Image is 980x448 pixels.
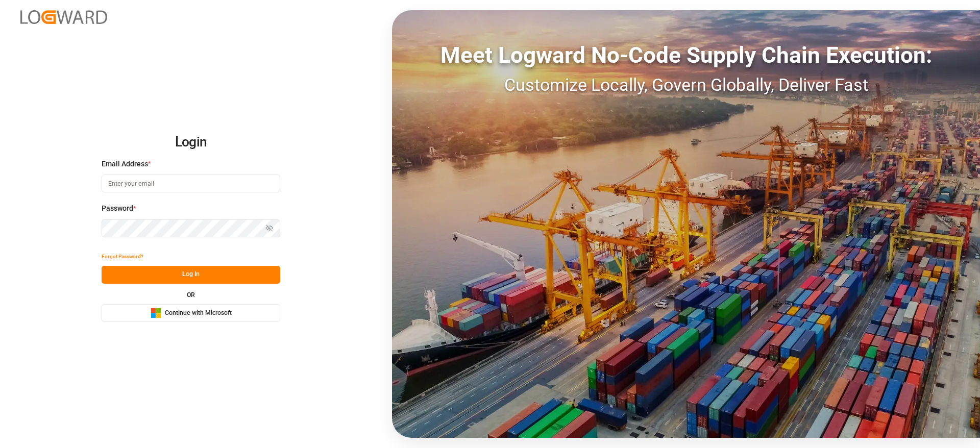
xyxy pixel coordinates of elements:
[187,292,195,298] small: OR
[392,38,980,72] div: Meet Logward No-Code Supply Chain Execution:
[102,203,133,214] span: Password
[102,248,143,266] button: Forgot Password?
[165,309,232,318] span: Continue with Microsoft
[20,10,107,24] img: Logward_new_orange.png
[102,159,148,169] span: Email Address
[392,72,980,98] div: Customize Locally, Govern Globally, Deliver Fast
[102,304,280,322] button: Continue with Microsoft
[102,175,280,192] input: Enter your email
[102,266,280,284] button: Log In
[102,126,280,159] h2: Login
